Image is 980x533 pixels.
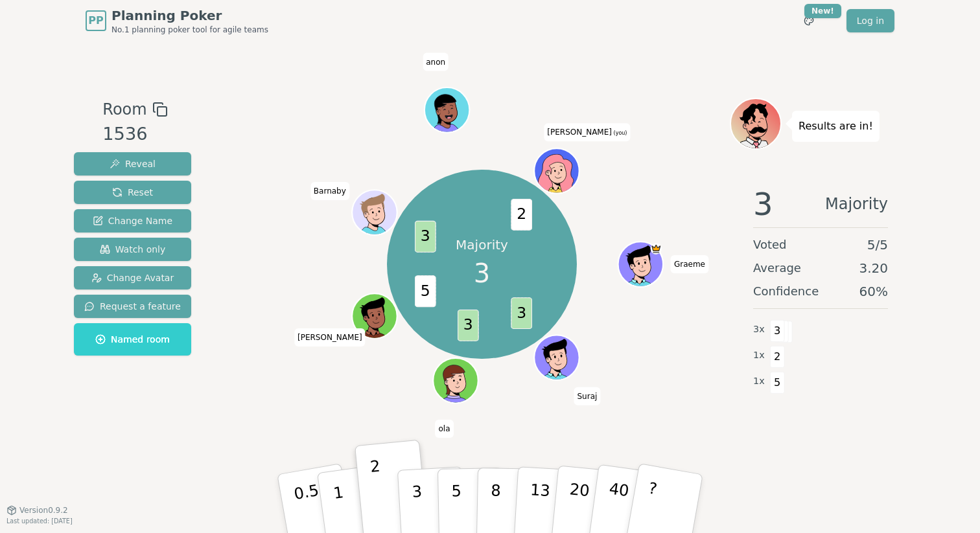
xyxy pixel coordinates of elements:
[86,6,268,35] a: PPPlanning PokerNo.1 planning poker tool for agile teams
[511,199,532,231] span: 2
[74,295,191,318] button: Request a feature
[74,209,191,232] button: Change Name
[770,346,785,368] span: 2
[110,157,156,170] span: Reveal
[867,236,888,254] span: 5 / 5
[369,457,386,528] p: 2
[753,323,765,337] span: 3 x
[753,282,819,301] span: Confidence
[804,4,841,18] div: New!
[84,300,181,313] span: Request a feature
[310,182,349,200] span: Click to change your name
[753,236,787,254] span: Voted
[74,152,191,176] button: Reveal
[574,387,600,405] span: Click to change your name
[6,517,73,525] span: Last updated: [DATE]
[846,9,894,32] a: Log in
[93,214,172,227] span: Change Name
[423,52,449,71] span: Click to change your name
[458,310,479,341] span: 3
[859,259,888,277] span: 3.20
[74,238,191,261] button: Watch only
[770,372,785,394] span: 5
[612,130,627,136] span: (you)
[770,320,785,342] span: 3
[74,323,191,356] button: Named room
[6,505,68,516] button: Version0.9.2
[544,123,630,141] span: Click to change your name
[112,186,153,199] span: Reset
[799,117,873,135] p: Results are in!
[671,255,708,273] span: Click to change your name
[650,243,661,254] span: Graeme is the host
[95,333,170,346] span: Named room
[111,25,268,35] span: No.1 planning poker tool for agile teams
[753,259,801,277] span: Average
[294,328,366,346] span: Click to change your name
[797,9,821,32] button: New!
[753,188,773,220] span: 3
[91,271,174,284] span: Change Avatar
[74,266,191,289] button: Change Avatar
[859,282,888,301] span: 60 %
[436,420,454,438] span: Click to change your name
[102,121,167,148] div: 1536
[414,276,436,308] span: 5
[111,6,268,25] span: Planning Poker
[825,188,888,220] span: Majority
[753,348,765,363] span: 1 x
[414,221,436,253] span: 3
[535,150,577,192] button: Click to change your avatar
[100,243,166,256] span: Watch only
[753,374,765,389] span: 1 x
[102,98,146,121] span: Room
[474,254,490,293] span: 3
[88,13,103,28] span: PP
[456,236,508,254] p: Majority
[19,505,68,516] span: Version 0.9.2
[74,181,191,204] button: Reset
[511,297,532,329] span: 3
